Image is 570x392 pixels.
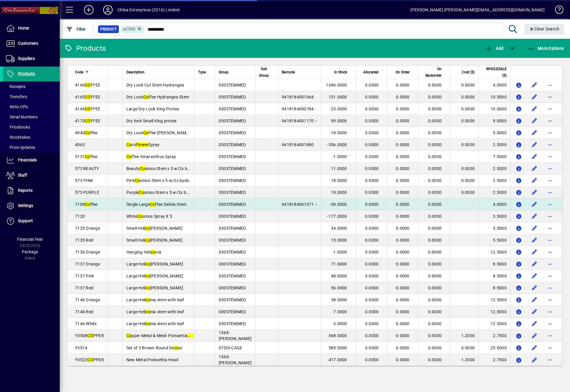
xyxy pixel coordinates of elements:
[422,66,442,79] span: On Backorder
[428,238,442,243] span: 0.0000
[428,250,442,254] span: 0.0000
[22,249,38,254] span: Package
[85,95,91,99] em: CO
[478,127,510,139] td: 5.0000
[75,262,100,266] span: 7137 Orange
[478,163,510,175] td: 2.5000
[85,118,91,123] em: CO
[545,164,555,173] button: More options
[75,118,101,123] span: 4170 FFEE
[545,343,555,353] button: More options
[450,115,478,127] td: 0.0000
[75,285,93,290] span: 7137 Red
[75,154,98,159] span: 5131 ffee
[396,262,410,266] span: 0.0000
[75,202,98,207] span: 7109 ffee
[545,140,555,149] button: More options
[219,262,246,266] span: 030STEMMED
[365,95,379,99] span: 0.0000
[396,154,410,159] span: 0.0000
[428,142,442,147] span: 0.0000
[75,166,99,171] span: 573 BEAUTY
[145,238,150,243] em: co
[396,274,410,278] span: 0.0000
[545,104,555,114] button: More options
[3,92,60,102] a: Transfers
[478,282,510,294] td: 8.5000
[428,190,442,195] span: 0.0000
[363,69,379,75] span: Allocated
[545,235,555,245] button: More options
[145,285,150,290] em: co
[75,142,85,147] span: 4963
[75,190,99,195] span: 573 PURPLE
[396,142,410,147] span: 0.0000
[365,274,379,278] span: 0.0000
[3,112,60,122] a: Serial Numbers
[365,83,379,87] span: 0.0000
[75,214,85,219] span: 7120
[530,200,539,209] button: Edit
[150,202,155,207] em: Co
[331,226,347,231] span: 34.0000
[545,212,555,221] button: More options
[17,237,43,242] span: Financial Year
[18,26,29,30] span: Home
[3,183,60,198] a: Reports
[428,107,442,111] span: 0.0000
[6,145,35,150] span: Price Updates
[325,69,353,75] div: In Stock
[18,218,33,223] span: Support
[3,122,60,132] a: Pricebooks
[18,173,27,178] span: Staff
[98,4,117,15] button: Profile
[450,175,478,186] td: 0.0000
[123,27,135,31] span: Active
[365,166,379,171] span: 0.0000
[396,214,410,219] span: 0.0000
[219,178,246,183] span: 030STEMMED
[6,84,25,89] span: Receipts
[219,274,246,278] span: 030STEMMED
[478,115,510,127] td: 9.0000
[428,130,442,135] span: 0.0000
[126,214,172,219] span: White smos Spray X 5
[145,274,150,278] em: co
[219,83,246,87] span: 030STEMMED
[545,223,555,233] button: More options
[428,274,442,278] span: 0.0000
[396,190,410,195] span: 0.0000
[530,104,539,114] button: Edit
[365,214,379,219] span: 0.0000
[450,91,478,103] td: 0.0000
[478,234,510,246] td: 5.5000
[219,166,246,171] span: 030STEMMED
[365,238,379,243] span: 0.0000
[3,198,60,213] a: Settings
[282,69,317,75] div: Barcode
[450,79,478,91] td: 0.0000
[545,283,555,293] button: More options
[545,331,555,340] button: More options
[530,188,539,197] button: Edit
[428,178,442,183] span: 0.0000
[365,250,379,254] span: 0.0000
[359,69,384,75] div: Allocated
[126,262,183,266] span: Large Heli [PERSON_NAME]
[545,92,555,102] button: More options
[332,250,347,254] span: -1.0000
[365,285,379,290] span: 0.0000
[530,247,539,257] button: Edit
[530,152,539,161] button: Edit
[327,214,347,219] span: -177.0000
[478,139,510,151] td: 2.5000
[391,69,415,75] div: On Order
[530,140,539,149] button: Edit
[219,190,246,195] span: 030STEMMED
[545,80,555,90] button: More options
[75,95,101,99] span: 4165 FFEE
[18,188,33,193] span: Reports
[428,202,442,207] span: 0.0000
[545,128,555,138] button: More options
[135,178,140,183] em: Co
